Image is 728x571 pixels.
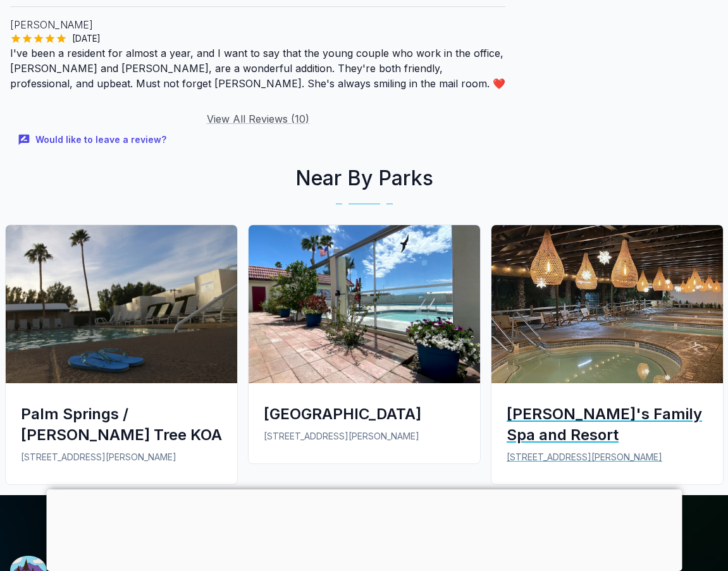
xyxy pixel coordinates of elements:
[491,225,723,383] img: Sam's Family Spa and Resort
[207,113,309,125] a: View All Reviews (10)
[264,403,465,424] div: [GEOGRAPHIC_DATA]
[46,489,682,568] iframe: Advertisement
[507,403,708,445] div: [PERSON_NAME]'s Family Spa and Resort
[10,46,505,91] p: I've been a resident for almost a year, and I want to say that the young couple who work in the o...
[507,450,708,464] p: [STREET_ADDRESS][PERSON_NAME]
[264,429,465,443] p: [STREET_ADDRESS][PERSON_NAME]
[243,224,486,474] a: Sparkling Waters RV Resort[GEOGRAPHIC_DATA][STREET_ADDRESS][PERSON_NAME]
[10,126,176,154] button: Would like to leave a review?
[10,17,505,32] p: [PERSON_NAME]
[6,225,237,383] img: Palm Springs / Joshua Tree KOA
[21,403,222,445] div: Palm Springs / [PERSON_NAME] Tree KOA
[67,32,106,45] span: [DATE]
[249,225,480,383] img: Sparkling Waters RV Resort
[21,450,222,464] p: [STREET_ADDRESS][PERSON_NAME]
